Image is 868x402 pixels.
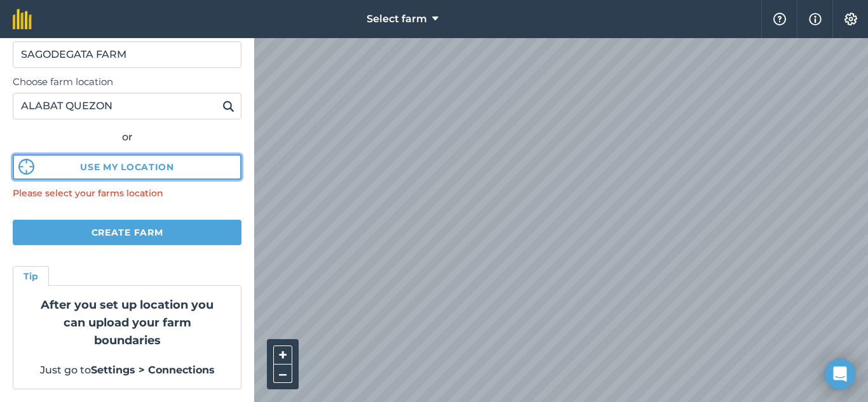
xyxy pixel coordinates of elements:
img: svg+xml;base64,PHN2ZyB4bWxucz0iaHR0cDovL3d3dy53My5vcmcvMjAwMC9zdmciIHdpZHRoPSIxOSIgaGVpZ2h0PSIyNC... [222,98,234,114]
div: Open Intercom Messenger [825,359,855,389]
button: Create farm [13,220,241,245]
button: Use my location [13,154,241,180]
input: Enter your farm’s address [13,93,241,119]
strong: Settings > Connections [91,364,215,376]
img: svg%3e [18,159,34,175]
img: svg+xml;base64,PHN2ZyB4bWxucz0iaHR0cDovL3d3dy53My5vcmcvMjAwMC9zdmciIHdpZHRoPSIxNyIgaGVpZ2h0PSIxNy... [809,11,822,27]
img: A question mark icon [772,13,787,25]
div: or [13,129,241,145]
p: Just go to [29,362,226,379]
img: fieldmargin Logo [13,9,32,29]
div: Please select your farms location [13,186,241,200]
label: Choose farm location [13,74,241,90]
strong: After you set up location you can upload your farm boundaries [41,298,214,347]
button: – [273,365,292,383]
span: Select farm [367,11,427,27]
button: + [273,345,292,365]
input: Farm name [13,41,241,68]
img: A cog icon [843,13,858,25]
h4: Tip [24,269,38,283]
